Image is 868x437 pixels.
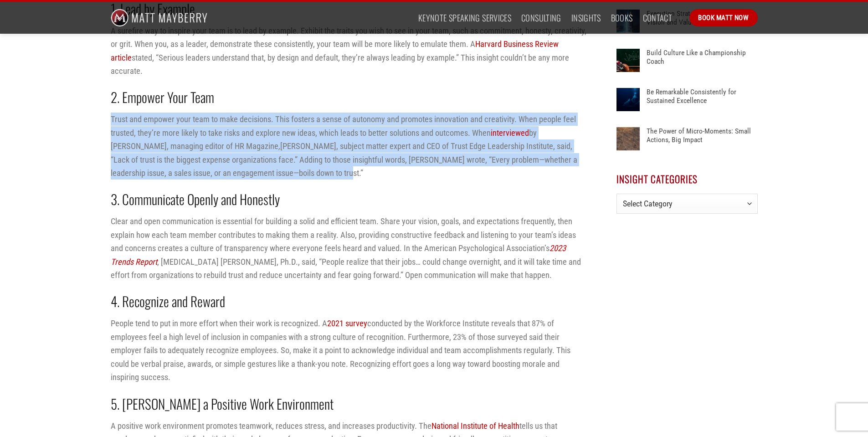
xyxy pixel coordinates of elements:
p: Clear and open communication is essential for building a solid and efficient team. Share your vis... [111,215,589,282]
a: Harvard Business Review article [111,39,559,62]
a: Keynote Speaking Services [418,10,511,26]
a: National Institute of Health [431,421,519,431]
a: The Power of Micro-Moments: Small Actions, Big Impact [647,127,757,154]
strong: 2. Empower Your Team [111,87,214,107]
span: Insight Categories [616,172,698,186]
strong: 5. [PERSON_NAME] a Positive Work Environment [111,394,334,414]
a: 2021 survey [327,319,367,328]
a: 2023 Trends Report [111,243,566,266]
a: Books [611,10,633,26]
strong: 4. Recognize and Reward [111,291,225,311]
a: Contact [643,10,673,26]
a: interviewed [491,128,529,138]
p: Trust and empower your team to make decisions. This fosters a sense of autonomy and promotes inno... [111,113,589,180]
a: Be Remarkable Consistently for Sustained Excellence [647,88,757,115]
span: Book Matt Now [698,12,749,23]
strong: 3. Communicate Openly and Honestly [111,189,280,209]
p: A surefire way to inspire your team is to lead by example. Exhibit the traits you wish to see in ... [111,24,589,78]
em: , [278,141,280,151]
a: Consulting [521,10,561,26]
p: People tend to put in more effort when their work is recognized. A conducted by the Workforce Ins... [111,317,589,384]
a: Build Culture Like a Championship Coach [647,49,757,76]
img: Matt Mayberry [111,2,208,34]
a: Insights [571,10,601,26]
a: Book Matt Now [689,9,757,26]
